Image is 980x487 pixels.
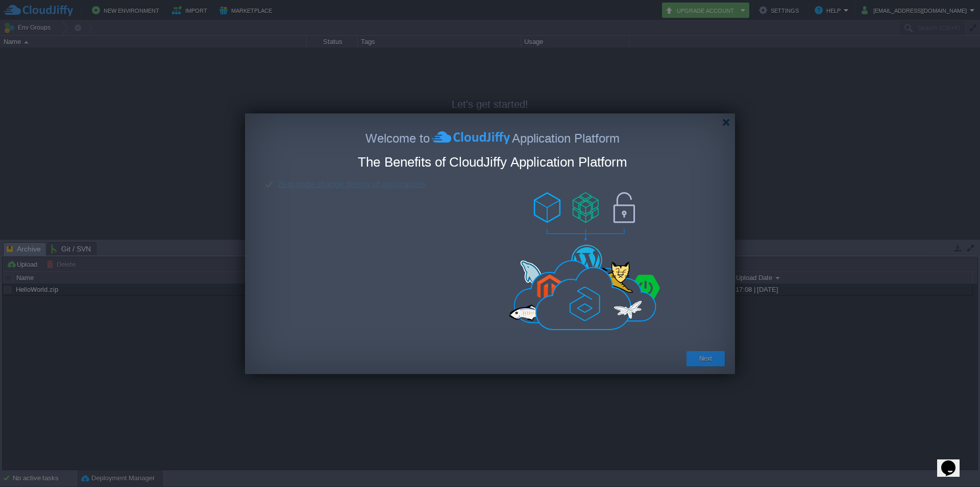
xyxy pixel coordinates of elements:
[699,354,712,364] button: Next
[276,178,428,191] em: Zero code change deploy of applications
[470,192,699,330] img: zerocode.svg
[265,131,720,144] div: Welcome to Application Platform
[937,446,970,477] iframe: chat widget
[265,154,720,170] div: The Benefits of CloudJiffy Application Platform
[432,131,510,144] img: CloudJiffy-Blue.svg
